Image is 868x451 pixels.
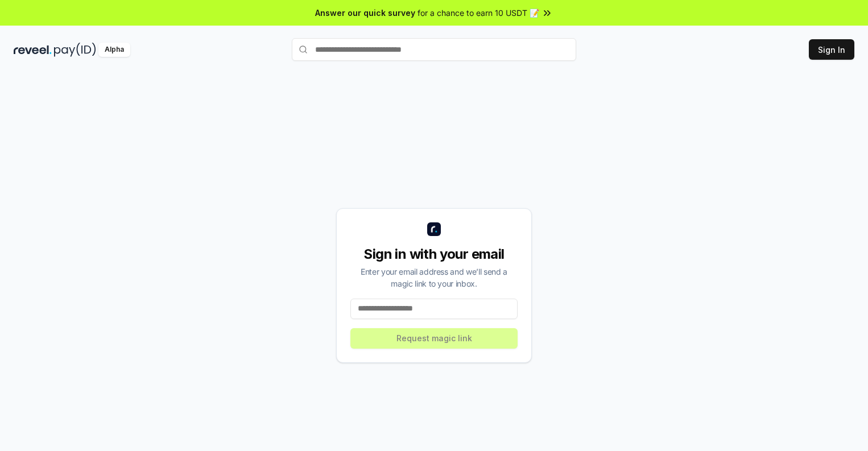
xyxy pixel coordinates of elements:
[350,266,518,289] div: Enter your email address and we’ll send a magic link to your inbox.
[14,43,52,57] img: reveel_dark
[98,43,130,57] div: Alpha
[809,39,854,60] button: Sign In
[315,7,415,19] span: Answer our quick survey
[427,222,441,236] img: logo_small
[418,7,539,19] span: for a chance to earn 10 USDT 📝
[54,43,96,57] img: pay_id
[350,245,518,263] div: Sign in with your email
